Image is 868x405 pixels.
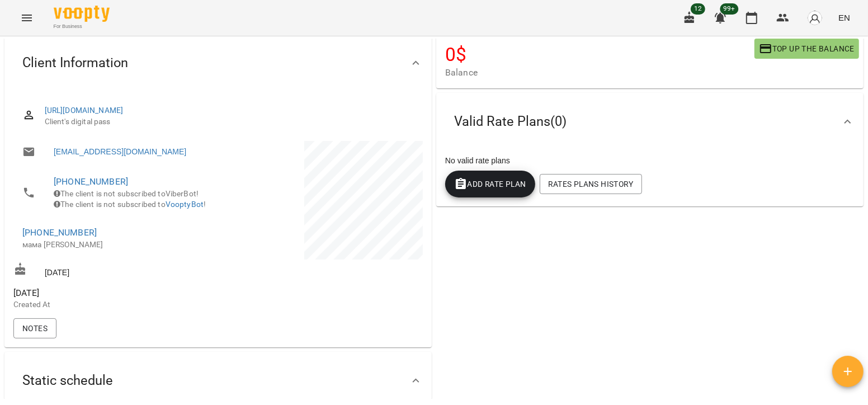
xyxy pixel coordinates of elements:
[13,299,216,310] p: Created At
[13,286,216,300] span: [DATE]
[22,239,207,251] p: мама [PERSON_NAME]
[22,322,48,335] span: Notes
[691,3,705,15] span: 12
[549,177,633,191] span: Rates Plans History
[834,7,855,28] button: EN
[807,10,823,26] img: avatar_s.png
[4,34,432,92] div: Client Information
[45,116,414,128] span: Client's digital pass
[445,43,754,66] h4: 0 $
[54,189,199,198] span: The client is not subscribed to ViberBot!
[445,171,535,197] button: Add Rate plan
[454,113,567,130] span: Valid Rate Plans ( 0 )
[13,4,40,31] button: Menu
[22,227,97,238] a: [PHONE_NUMBER]
[540,174,642,194] button: Rates Plans History
[54,6,110,22] img: Voopty Logo
[22,54,128,72] span: Client Information
[838,12,850,23] span: EN
[754,39,859,59] button: Top up the balance
[13,318,56,338] button: Notes
[720,3,739,15] span: 99+
[54,176,128,187] a: [PHONE_NUMBER]
[443,153,857,168] div: No valid rate plans
[54,23,110,30] span: For Business
[54,200,206,209] span: The client is not subscribed to !
[759,42,855,55] span: Top up the balance
[11,260,218,281] div: [DATE]
[445,66,754,79] span: Balance
[54,146,186,157] a: [EMAIL_ADDRESS][DOMAIN_NAME]
[45,106,124,115] a: [URL][DOMAIN_NAME]
[22,372,113,389] span: Static schedule
[436,93,864,150] div: Valid Rate Plans(0)
[166,200,204,209] a: VooptyBot
[454,177,526,191] span: Add Rate plan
